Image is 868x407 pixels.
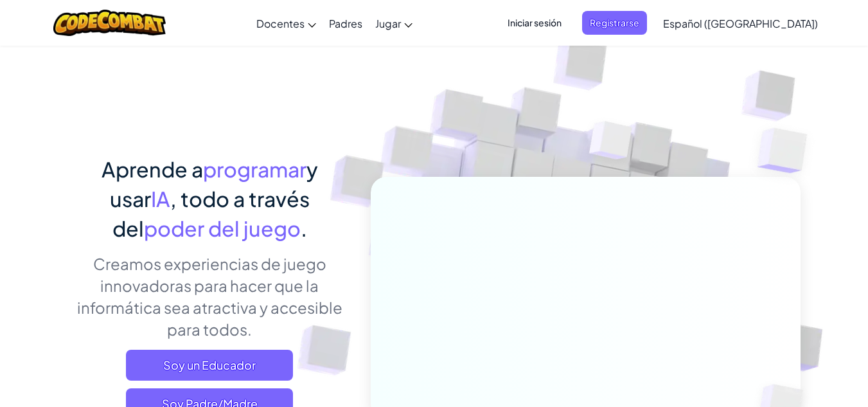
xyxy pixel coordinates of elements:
span: Aprende a [102,156,203,182]
span: Español ([GEOGRAPHIC_DATA]) [663,17,818,30]
a: Padres [323,6,369,41]
img: Overlap cubes [565,96,657,192]
img: CodeCombat logo [53,10,166,36]
img: Overlap cubes [732,96,843,205]
span: poder del juego [144,215,301,241]
span: IA [151,186,170,212]
span: programar [203,156,306,182]
a: Jugar [369,6,419,41]
button: Registrarse [582,11,647,35]
p: Creamos experiencias de juego innovadoras para hacer que la informática sea atractiva y accesible... [68,253,351,340]
span: , todo a través del [112,186,310,241]
span: Docentes [256,17,305,30]
a: Español ([GEOGRAPHIC_DATA]) [657,6,824,41]
span: . [301,215,307,241]
span: Jugar [375,17,401,30]
button: Iniciar sesión [500,11,569,35]
a: Soy un Educador [126,350,293,381]
a: Docentes [250,6,323,41]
